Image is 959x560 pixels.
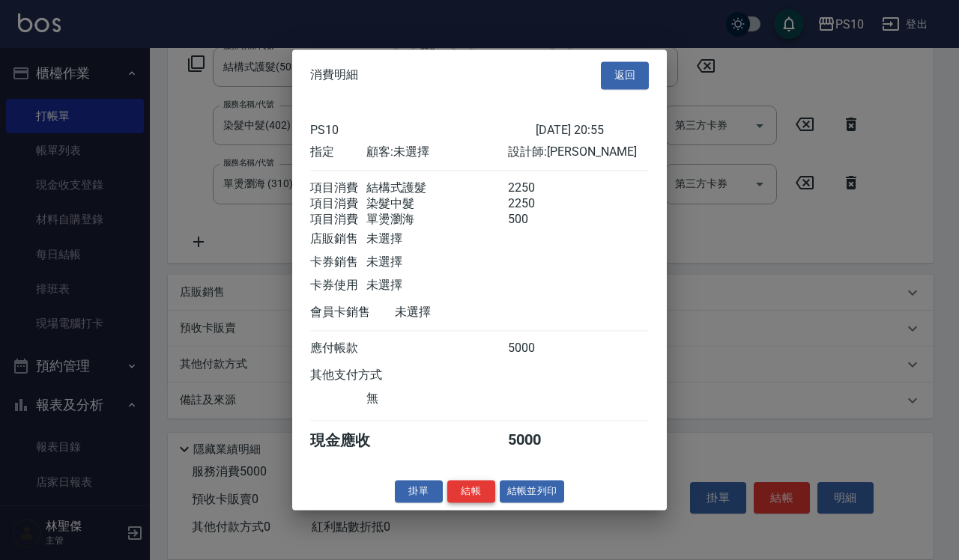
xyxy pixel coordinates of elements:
[310,196,366,212] div: 項目消費
[366,391,507,407] div: 無
[366,255,507,270] div: 未選擇
[536,123,649,137] div: [DATE] 20:55
[310,68,358,83] span: 消費明細
[508,341,564,356] div: 5000
[395,305,536,320] div: 未選擇
[508,196,564,212] div: 2250
[310,123,536,137] div: PS10
[508,430,564,451] div: 5000
[310,255,366,270] div: 卡券銷售
[366,231,507,247] div: 未選擇
[500,480,565,503] button: 結帳並列印
[310,231,366,247] div: 店販銷售
[447,480,495,503] button: 結帳
[366,196,507,212] div: 染髮中髮
[310,278,366,293] div: 卡券使用
[366,278,507,293] div: 未選擇
[310,305,395,320] div: 會員卡銷售
[310,144,366,160] div: 指定
[601,61,649,89] button: 返回
[366,180,507,196] div: 結構式護髮
[508,212,564,228] div: 500
[366,212,507,228] div: 單燙瀏海
[310,212,366,228] div: 項目消費
[310,368,423,383] div: 其他支付方式
[508,144,649,160] div: 設計師: [PERSON_NAME]
[366,144,507,160] div: 顧客: 未選擇
[395,480,443,503] button: 掛單
[310,430,395,451] div: 現金應收
[310,180,366,196] div: 項目消費
[508,180,564,196] div: 2250
[310,341,366,356] div: 應付帳款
